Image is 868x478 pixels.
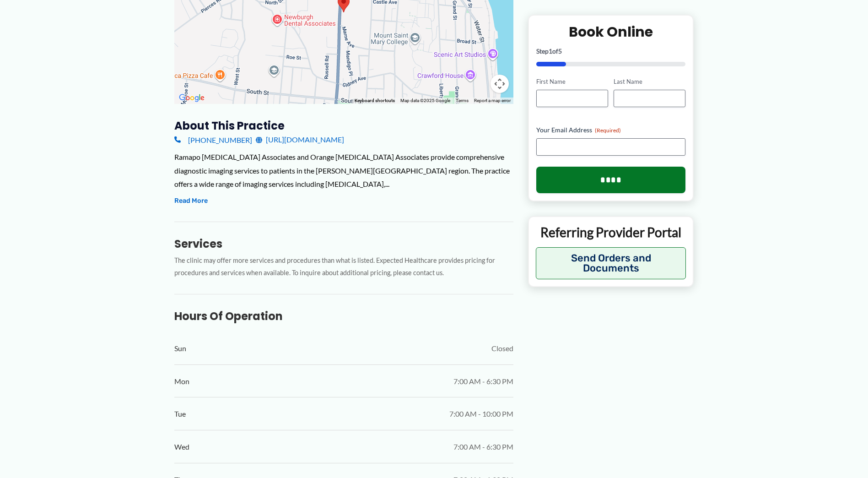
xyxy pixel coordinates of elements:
[256,133,344,147] a: [URL][DOMAIN_NAME]
[174,342,186,355] span: Sun
[174,407,186,421] span: Tue
[474,98,511,103] a: Report a map error
[536,48,686,54] p: Step of
[174,255,513,279] p: The clinic may offer more services and procedures than what is listed. Expected Healthcare provid...
[400,98,450,103] span: Map data ©2025 Google
[174,440,189,454] span: Wed
[355,98,395,104] button: Keyboard shortcuts
[177,92,207,104] a: Open this area in Google Maps (opens a new window)
[595,127,621,134] span: (Required)
[536,247,686,279] button: Send Orders and Documents
[174,309,513,323] h3: Hours of Operation
[491,75,509,93] button: Map camera controls
[174,133,252,147] a: [PHONE_NUMBER]
[174,237,513,251] h3: Services
[453,440,513,454] span: 7:00 AM - 6:30 PM
[177,92,207,104] img: Google
[456,98,469,103] a: Terms (opens in new tab)
[174,119,513,133] h3: About this practice
[536,224,686,240] p: Referring Provider Portal
[536,23,686,41] h2: Book Online
[549,47,552,55] span: 1
[558,47,562,55] span: 5
[614,77,685,86] label: Last Name
[491,342,513,355] span: Closed
[536,125,686,135] label: Your Email Address
[174,196,208,206] button: Read More
[449,407,513,421] span: 7:00 AM - 10:00 PM
[174,375,189,388] span: Mon
[536,77,608,86] label: First Name
[453,375,513,388] span: 7:00 AM - 6:30 PM
[174,150,513,191] div: Ramapo [MEDICAL_DATA] Associates and Orange [MEDICAL_DATA] Associates provide comprehensive diagn...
